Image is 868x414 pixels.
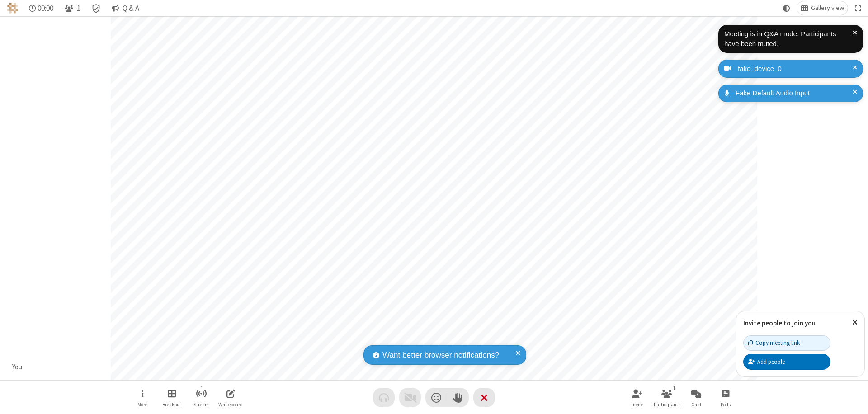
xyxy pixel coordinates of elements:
button: Copy meeting link [743,335,830,351]
span: 1 [77,4,80,13]
button: Manage Breakout Rooms [158,385,185,410]
button: Open chat [683,385,710,410]
button: Add people [743,354,830,369]
button: Raise hand [447,388,469,407]
button: Fullscreen [851,1,865,15]
div: Timer [25,1,57,15]
span: Gallery view [811,5,844,12]
label: Invite people to join you [743,319,816,327]
span: Stream [193,402,209,407]
div: 1 [670,384,678,392]
div: Fake Default Audio Input [732,88,856,99]
span: Want better browser notifications? [382,349,499,361]
button: Using system theme [779,1,794,15]
span: Chat [691,402,702,407]
span: Breakout [162,402,181,407]
button: Audio problem - check your Internet connection or call by phone [373,388,395,407]
span: Participants [654,402,680,407]
button: Change layout [797,1,848,15]
button: Start streaming [188,385,215,410]
button: Video [399,388,421,407]
button: Open poll [712,385,739,410]
button: Q & A [108,1,143,15]
img: QA Selenium DO NOT DELETE OR CHANGE [7,3,18,14]
div: Meeting is in Q&A mode: Participants have been muted. [724,29,853,49]
div: Copy meeting link [748,339,800,347]
button: Send a reaction [425,388,447,407]
span: Polls [721,402,731,407]
button: End or leave meeting [473,388,495,407]
span: Whiteboard [218,402,243,407]
span: Q & A [123,4,139,13]
span: 00:00 [38,4,53,13]
button: Open participant list [61,1,84,15]
div: fake_device_0 [735,64,856,74]
button: Open menu [129,385,156,410]
span: Invite [632,402,643,407]
button: Close popover [845,311,864,334]
button: Open shared whiteboard [217,385,244,410]
div: Meeting details Encryption enabled [88,1,105,15]
button: Invite participants (⌘+Shift+I) [624,385,651,410]
span: More [137,402,147,407]
div: You [9,362,26,372]
button: Open participant list [653,385,680,410]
